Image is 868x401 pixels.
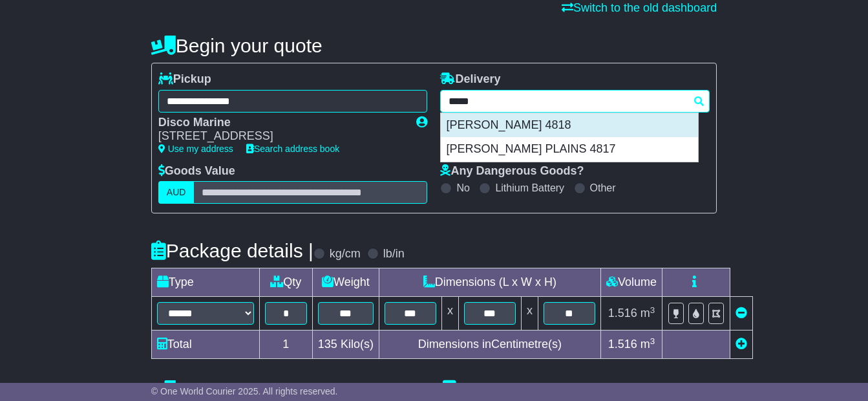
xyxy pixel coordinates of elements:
[151,268,259,297] td: Type
[312,331,379,359] td: Kilo(s)
[562,1,717,14] a: Switch to the old dashboard
[158,116,404,130] div: Disco Marine
[600,268,662,297] td: Volume
[158,72,211,87] label: Pickup
[440,72,500,87] label: Delivery
[312,268,379,297] td: Weight
[650,305,655,315] sup: 3
[379,268,600,297] td: Dimensions (L x W x H)
[441,113,698,138] div: [PERSON_NAME] 4818
[736,307,747,320] a: Remove this item
[259,268,312,297] td: Qty
[640,338,655,351] span: m
[158,144,233,154] a: Use my address
[318,338,337,351] span: 135
[246,144,339,154] a: Search address book
[158,181,195,204] label: AUD
[521,297,538,331] td: x
[158,129,404,144] div: [STREET_ADDRESS]
[151,386,338,396] span: © One World Courier 2025. All rights reserved.
[151,331,259,359] td: Total
[330,247,361,261] label: kg/cm
[608,307,637,320] span: 1.516
[383,247,405,261] label: lb/in
[590,182,616,194] label: Other
[441,137,698,162] div: [PERSON_NAME] PLAINS 4817
[736,338,747,351] a: Add new item
[441,297,458,331] td: x
[440,164,584,179] label: Any Dangerous Goods?
[650,336,655,346] sup: 3
[608,338,637,351] span: 1.516
[440,380,717,401] h4: Delivery Instructions
[379,331,600,359] td: Dimensions in Centimetre(s)
[259,331,312,359] td: 1
[151,240,313,261] h4: Package details |
[158,164,235,179] label: Goods Value
[151,380,428,401] h4: Pickup Instructions
[495,182,564,194] label: Lithium Battery
[640,307,655,320] span: m
[456,182,469,194] label: No
[151,35,717,56] h4: Begin your quote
